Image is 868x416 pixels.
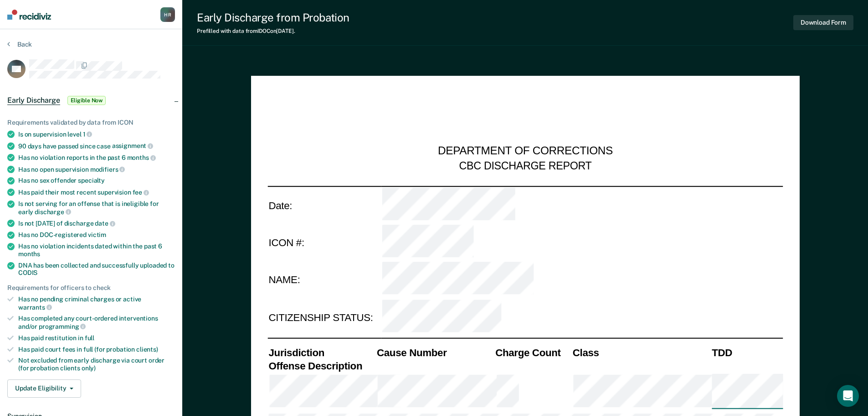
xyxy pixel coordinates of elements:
span: full [85,334,94,342]
div: DEPARTMENT OF CORRECTIONS [438,144,613,159]
button: Back [7,40,32,48]
span: months [18,250,40,258]
div: Has no violation incidents dated within the past 6 [18,242,175,258]
th: Charge Count [494,346,572,359]
span: specialty [78,177,105,184]
span: months [127,154,156,161]
div: 90 days have passed since case [18,142,175,150]
div: Not excluded from early discharge via court order (for probation clients [18,357,175,372]
div: Has paid court fees in full (for probation [18,346,175,353]
th: Offense Description [267,359,376,373]
div: Requirements validated by data from ICON [7,119,175,126]
span: modifiers [90,166,125,173]
div: H R [160,7,175,22]
span: date [95,220,115,227]
span: programming [39,323,86,330]
button: Download Form [793,15,853,30]
div: Has no pending criminal charges or active [18,295,175,311]
div: Early Discharge from Probation [197,11,349,24]
span: 1 [83,131,92,138]
button: Update Eligibility [7,379,81,398]
div: Has completed any court-ordered interventions and/or [18,315,175,330]
th: TDD [711,346,783,359]
div: Has no sex offender [18,177,175,184]
div: CBC DISCHARGE REPORT [459,159,591,173]
th: Cause Number [375,346,494,359]
div: Is not [DATE] of discharge [18,219,175,227]
span: fee [133,189,149,196]
span: Eligible Now [67,96,106,105]
th: Class [571,346,710,359]
td: ICON #: [267,224,381,261]
th: Jurisdiction [267,346,376,359]
span: only) [82,364,96,372]
td: NAME: [267,261,381,299]
div: Prefilled with data from IDOC on [DATE] . [197,28,349,34]
td: CITIZENSHIP STATUS: [267,299,381,336]
div: Has no DOC-registered [18,231,175,239]
div: Requirements for officers to check [7,284,175,292]
span: Early Discharge [7,96,60,105]
div: Has paid their most recent supervision [18,188,175,196]
div: Has paid restitution in [18,334,175,342]
div: Open Intercom Messenger [837,385,859,407]
span: clients) [136,346,158,353]
div: Is on supervision level [18,130,175,138]
button: HR [160,7,175,22]
div: Has no open supervision [18,165,175,174]
span: CODIS [18,269,37,276]
div: Is not serving for an offense that is ineligible for early [18,200,175,216]
td: Date: [267,186,381,224]
span: victim [88,231,106,238]
span: warrants [18,304,52,311]
span: discharge [35,208,71,216]
div: DNA has been collected and successfully uploaded to [18,262,175,277]
span: assignment [112,142,153,149]
img: Recidiviz [7,10,51,20]
div: Has no violation reports in the past 6 [18,153,175,162]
